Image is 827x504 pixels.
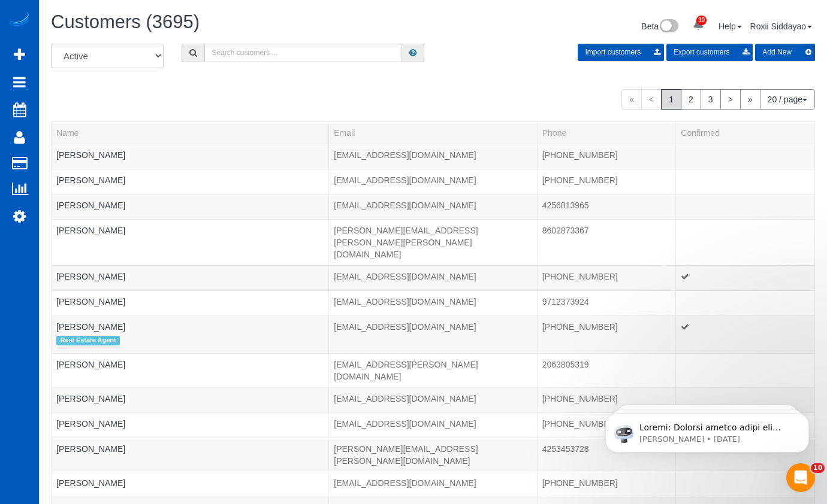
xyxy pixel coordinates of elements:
iframe: Intercom live chat [786,463,815,492]
td: Phone [537,472,676,497]
a: [PERSON_NAME] [56,201,125,210]
td: Name [52,315,329,353]
a: [PERSON_NAME] [56,478,125,488]
div: Tags [56,308,324,311]
div: Tags [56,430,324,433]
td: Name [52,472,329,497]
div: Tags [56,333,324,348]
td: Confirmed [676,219,815,265]
td: Confirmed [676,194,815,219]
a: Help [719,22,742,31]
td: Confirmed [676,290,815,315]
td: Name [52,194,329,219]
td: Email [329,265,537,290]
td: Email [329,353,537,387]
a: [PERSON_NAME] [56,322,125,332]
td: Name [52,387,329,412]
span: Real Estate Agent [56,336,120,345]
div: Tags [56,371,324,374]
th: Phone [537,122,676,144]
td: Confirmed [676,315,815,353]
nav: Pagination navigation [621,89,815,110]
a: > [720,89,741,110]
td: Phone [537,412,676,438]
a: [PERSON_NAME] [56,444,125,454]
td: Email [329,412,537,438]
th: Email [329,122,537,144]
td: Phone [537,144,676,169]
td: Name [52,169,329,194]
img: Automaid Logo [7,12,31,29]
span: < [641,89,662,110]
button: Import customers [578,44,664,61]
span: « [621,89,642,110]
td: Phone [537,219,676,265]
a: [PERSON_NAME] [56,150,125,160]
a: [PERSON_NAME] [56,272,125,281]
td: Phone [537,290,676,315]
td: Name [52,353,329,387]
div: Tags [56,455,324,458]
a: 2 [681,89,701,110]
a: [PERSON_NAME] [56,175,125,185]
div: Tags [56,211,324,214]
td: Phone [537,265,676,290]
td: Confirmed [676,169,815,194]
td: Name [52,219,329,265]
td: Email [329,169,537,194]
th: Confirmed [676,122,815,144]
div: Tags [56,186,324,189]
button: Export customers [666,44,753,61]
th: Name [52,122,329,144]
td: Email [329,472,537,497]
button: 20 / page [760,89,815,110]
a: [PERSON_NAME] [56,297,125,306]
td: Name [52,144,329,169]
td: Name [52,290,329,315]
td: Phone [537,438,676,472]
td: Name [52,412,329,438]
td: Name [52,438,329,472]
td: Confirmed [676,144,815,169]
span: 1 [661,89,681,110]
td: Email [329,194,537,219]
td: Email [329,315,537,353]
td: Phone [537,353,676,387]
td: Confirmed [676,353,815,387]
td: Email [329,290,537,315]
td: Email [329,144,537,169]
div: Tags [56,405,324,408]
a: » [740,89,760,110]
img: New interface [659,19,678,35]
span: 30 [696,16,707,25]
td: Confirmed [676,472,815,497]
a: 30 [687,12,710,38]
td: Phone [537,387,676,412]
div: Tags [56,489,324,492]
td: Phone [537,169,676,194]
span: 10 [811,463,825,473]
input: Search customers ... [204,44,402,62]
span: Customers (3695) [51,11,200,32]
td: Confirmed [676,265,815,290]
a: [PERSON_NAME] [56,394,125,403]
a: 3 [701,89,721,110]
div: Tags [56,161,324,164]
td: Phone [537,194,676,219]
div: Tags [56,283,324,286]
a: Roxii Siddayao [750,22,812,31]
td: Phone [537,315,676,353]
td: Email [329,438,537,472]
td: Email [329,387,537,412]
a: [PERSON_NAME] [56,226,125,235]
div: Tags [56,236,324,239]
iframe: Intercom notifications message [587,388,827,472]
td: Email [329,219,537,265]
button: Add New [755,44,815,61]
a: [PERSON_NAME] [56,360,125,369]
a: Beta [641,22,678,31]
